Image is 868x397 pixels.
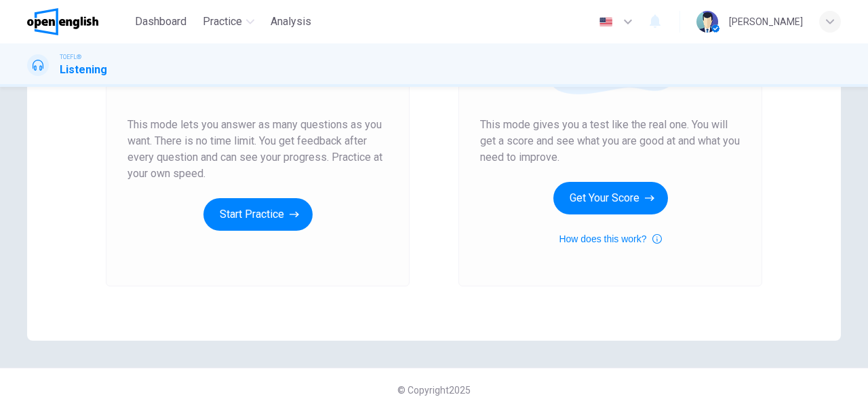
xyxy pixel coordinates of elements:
button: Get Your Score [553,182,668,214]
span: This mode gives you a test like the real one. You will get a score and see what you are good at a... [480,117,741,166]
span: Practice [203,14,242,30]
div: [PERSON_NAME] [729,14,803,30]
button: How does this work? [559,231,661,247]
span: © Copyright 2025 [397,385,471,396]
button: Start Practice [203,198,313,231]
span: Dashboard [135,14,186,30]
span: This mode lets you answer as many questions as you want. There is no time limit. You get feedback... [127,117,388,182]
img: Profile picture [696,11,718,33]
button: Practice [197,10,260,34]
a: OpenEnglish logo [27,8,130,35]
img: en [597,17,614,27]
span: Analysis [271,14,311,30]
h1: Listening [60,62,107,78]
span: TOEFL® [60,52,81,62]
img: OpenEnglish logo [27,8,98,35]
button: Analysis [265,10,317,34]
button: Dashboard [130,10,192,34]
